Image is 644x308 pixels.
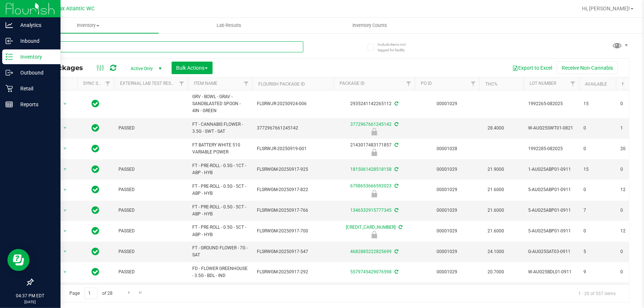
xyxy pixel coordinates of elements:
span: 1992265-082025 [528,100,575,107]
span: Lab Results [207,22,251,29]
span: 9 [583,269,612,276]
span: 0 [583,145,612,152]
a: Available [585,82,607,87]
a: Package ID [340,81,365,86]
span: 28.4000 [484,123,508,134]
iframe: Resource center [7,249,30,271]
span: Inventory [18,22,159,29]
span: select [61,164,70,174]
span: Sync from Compliance System [398,225,403,230]
inline-svg: Reports [6,101,13,108]
a: Lot Number [530,81,556,86]
p: Analytics [13,21,57,30]
span: In Sync [92,184,100,195]
span: 20.7000 [484,267,508,277]
span: Sync from Compliance System [393,122,398,127]
span: 15 [583,166,612,173]
span: W-AUG25SWT01-0821 [528,125,575,132]
p: Inventory [13,52,57,61]
span: G-AUG25SAT03-0911 [528,248,575,255]
span: 24.1000 [484,246,508,257]
p: 04:37 PM EDT [3,293,57,299]
span: Sync from Compliance System [393,167,398,172]
span: Hi, [PERSON_NAME]! [582,6,630,11]
p: Outbound [13,68,57,77]
inline-svg: Analytics [6,21,13,29]
span: 1992285-082025 [528,145,575,152]
button: Bulk Actions [172,62,213,74]
p: Inbound [13,37,57,45]
span: select [61,123,70,133]
a: External Lab Test Result [120,81,178,86]
div: Newly Received [333,231,416,238]
span: FLSRWGM-20250917-766 [257,207,329,214]
span: In Sync [92,205,100,215]
span: In Sync [92,98,100,109]
a: Item Name [194,81,217,86]
a: 00001028 [437,146,458,151]
span: PASSED [118,166,183,173]
span: 0 [583,125,612,132]
span: FLSRWGM-20250917-700 [257,228,329,235]
span: 5-AUG25ABP01-0911 [528,228,575,235]
span: FLSRWJR-20250919-001 [257,145,329,152]
span: PASSED [118,248,183,255]
a: Inventory Counts [300,18,441,33]
span: 0 [583,186,612,193]
p: [DATE] [3,299,57,305]
span: PASSED [118,186,183,193]
span: PASSED [118,269,183,276]
span: W-AUG25BDL01-0911 [528,269,575,276]
a: 00001029 [437,167,458,172]
a: Filter [176,77,188,90]
span: FD - FLOWER GREENHOUSE - 3.5G - BDL - IND [192,265,248,279]
a: [CREDIT_CARD_NUMBER] [346,225,396,230]
span: select [61,143,70,154]
span: FT - PRE-ROLL - 0.5G - 1CT - ABP - HYB [192,162,248,176]
p: Retail [13,84,57,93]
p: Reports [13,100,57,109]
span: 5-AUG25ABP01-0911 [528,186,575,193]
span: Sync from Compliance System [393,208,398,213]
a: 1815061428518158 [350,167,392,172]
span: FLSRWGM-20250917-292 [257,269,329,276]
span: 1 - 20 of 557 items [572,288,621,299]
a: Filter [102,77,114,90]
inline-svg: Outbound [6,69,13,76]
span: GRV - BOWL - GRAV - SANDBLASTED SPOON - 4IN - GREEN [192,93,248,115]
a: 00001029 [437,101,458,106]
a: Sync Status [83,81,111,86]
inline-svg: Retail [6,85,13,92]
span: Jax Atlantic WC [56,6,94,12]
span: FLSRWGM-20250917-822 [257,186,329,193]
span: 5 [583,248,612,255]
button: Export to Excel [507,62,557,74]
a: 5579745429076598 [350,269,392,274]
span: FT - PRE-ROLL - 0.5G - 5CT - ABP - HYB [192,224,248,238]
input: Search Package ID, Item Name, SKU, Lot or Part Number... [32,41,303,52]
a: 00001029 [437,249,458,254]
span: In Sync [92,123,100,133]
span: select [61,226,70,236]
span: FT - PRE-ROLL - 0.5G - 5CT - ABP - HYB [192,204,248,218]
div: Newly Received [333,190,416,197]
a: 3772967661245142 [350,122,392,127]
span: 21.6000 [484,184,508,195]
span: Bulk Actions [176,65,208,71]
span: Sync from Compliance System [393,249,398,254]
span: Sync from Compliance System [393,269,398,274]
span: In Sync [92,226,100,236]
span: FLSRWJR-20250924-006 [257,100,329,107]
a: 6798653666592023 [350,183,392,188]
span: All Packages [38,64,90,72]
a: 00001029 [437,187,458,192]
a: 00001029 [437,208,458,213]
span: In Sync [92,246,100,257]
a: Lab Results [159,18,300,33]
a: Inventory [18,18,159,33]
a: Go to the last page [135,288,146,298]
span: 21.6000 [484,205,508,216]
span: PASSED [118,228,183,235]
span: 21.9000 [484,164,508,175]
span: select [61,99,70,109]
